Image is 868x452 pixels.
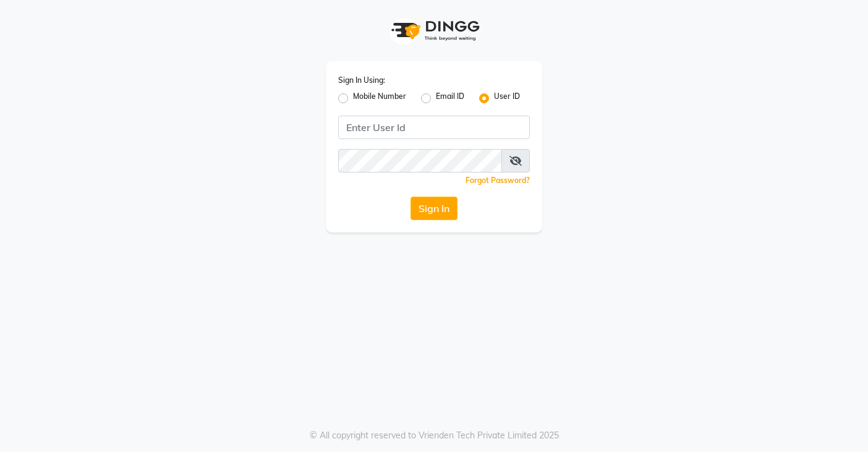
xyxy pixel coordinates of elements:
[385,12,483,49] img: logo1.svg
[466,176,530,185] a: Forgot Password?
[338,149,502,173] input: Username
[436,91,464,106] label: Email ID
[338,75,385,86] label: Sign In Using:
[411,197,457,220] button: Sign In
[338,116,530,139] input: Username
[353,91,406,106] label: Mobile Number
[494,91,520,106] label: User ID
